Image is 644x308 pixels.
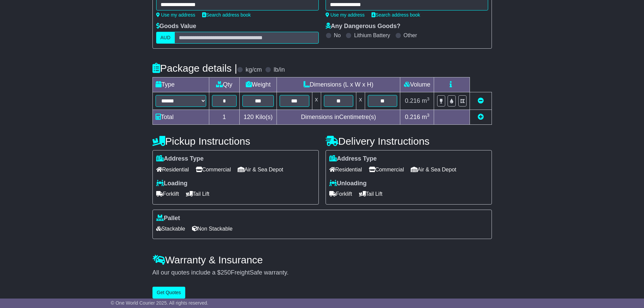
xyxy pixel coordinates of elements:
div: All our quotes include a $ FreightSafe warranty. [152,269,492,277]
h4: Pickup Instructions [152,136,319,147]
label: No [334,32,341,39]
a: Use my address [326,12,365,18]
span: Stackable [156,223,185,234]
td: Total [152,110,209,125]
span: Commercial [196,164,231,175]
span: 250 [221,269,231,276]
label: Any Dangerous Goods? [326,23,401,30]
h4: Package details | [152,63,237,74]
a: Search address book [202,12,251,18]
span: Forklift [156,189,179,199]
label: Unloading [329,180,367,187]
h4: Delivery Instructions [326,136,492,147]
span: 0.216 [405,114,420,120]
td: 1 [209,110,240,125]
span: 0.216 [405,97,420,104]
td: Type [152,77,209,92]
span: Forklift [329,189,352,199]
span: Residential [156,164,189,175]
label: Goods Value [156,23,196,30]
a: Use my address [156,12,195,18]
td: Kilo(s) [240,110,277,125]
span: Air & Sea Depot [238,164,283,175]
label: lb/in [273,66,285,74]
span: Non Stackable [192,223,233,234]
a: Add new item [478,114,484,120]
td: Weight [240,77,277,92]
td: x [312,92,321,110]
label: Other [404,32,417,39]
sup: 3 [427,96,430,101]
td: Qty [209,77,240,92]
td: Dimensions in Centimetre(s) [277,110,400,125]
button: Get Quotes [152,287,186,299]
span: m [422,97,430,104]
span: Tail Lift [186,189,210,199]
label: Pallet [156,215,180,222]
span: Air & Sea Depot [411,164,456,175]
td: x [356,92,365,110]
td: Volume [400,77,434,92]
label: Lithium Battery [354,32,390,39]
span: Tail Lift [359,189,383,199]
span: m [422,114,430,120]
label: kg/cm [245,66,262,74]
label: Address Type [156,155,204,163]
label: Loading [156,180,188,187]
span: Commercial [369,164,404,175]
label: AUD [156,32,175,44]
sup: 3 [427,113,430,118]
h4: Warranty & Insurance [152,254,492,265]
span: © One World Courier 2025. All rights reserved. [111,300,209,306]
label: Address Type [329,155,377,163]
span: Residential [329,164,362,175]
a: Remove this item [478,97,484,104]
span: 120 [244,114,254,120]
td: Dimensions (L x W x H) [277,77,400,92]
a: Search address book [372,12,420,18]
